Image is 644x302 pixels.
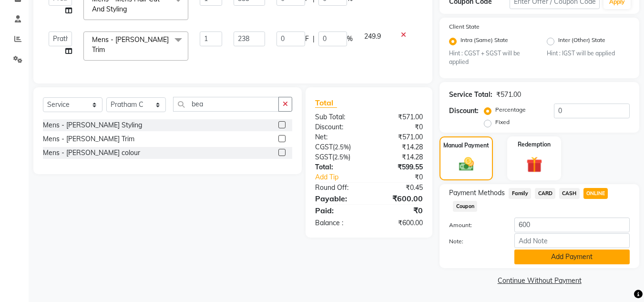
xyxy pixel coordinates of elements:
span: F [305,34,309,44]
span: SGST [315,153,332,161]
small: Hint : IGST will be applied [547,49,630,58]
div: ₹600.00 [369,218,430,228]
div: ₹0 [369,205,430,216]
input: Amount [514,218,630,232]
input: Search or Scan [173,97,279,112]
div: ₹600.00 [369,193,430,204]
span: | [313,34,315,44]
div: Balance : [308,218,369,228]
span: % [347,34,353,44]
span: CGST [315,143,333,151]
div: ( ) [308,142,369,152]
div: ( ) [308,152,369,162]
div: ₹0 [379,172,430,182]
div: Total: [308,162,369,172]
div: ₹0.45 [369,183,430,193]
label: Inter (Other) State [558,36,605,47]
button: Add Payment [514,250,630,264]
a: Add Tip [308,172,379,182]
span: Payment Methods [449,188,505,198]
span: Family [509,188,531,199]
span: 2.5% [335,143,349,151]
span: 2.5% [334,153,348,161]
div: ₹14.28 [369,142,430,152]
label: Note: [442,237,507,246]
div: Net: [308,132,369,142]
a: Continue Without Payment [441,276,637,286]
div: Payable: [308,193,369,204]
div: Service Total: [449,90,492,100]
label: Intra (Same) State [460,36,508,47]
span: Coupon [453,201,477,212]
div: Sub Total: [308,112,369,122]
span: Mens - [PERSON_NAME] Trim [92,35,169,54]
div: ₹0 [369,122,430,132]
a: x [127,5,131,13]
a: x [105,45,109,54]
label: Client State [449,22,480,31]
label: Amount: [442,221,507,229]
div: ₹571.00 [369,112,430,122]
input: Add Note [514,233,630,248]
div: ₹571.00 [496,90,521,100]
div: ₹571.00 [369,132,430,142]
small: Hint : CGST + SGST will be applied [449,49,532,67]
div: Paid: [308,205,369,216]
div: Mens - [PERSON_NAME] colour [43,148,140,158]
label: Redemption [518,140,551,149]
div: Mens - [PERSON_NAME] Styling [43,120,142,130]
div: Discount: [308,122,369,132]
span: ONLINE [583,188,608,199]
span: Total [315,98,337,108]
div: Round Off: [308,183,369,193]
span: CARD [535,188,555,199]
label: Percentage [495,105,526,114]
img: _gift.svg [521,155,547,174]
label: Manual Payment [443,141,489,150]
div: Mens - [PERSON_NAME] Trim [43,134,134,144]
div: Discount: [449,106,479,116]
div: ₹14.28 [369,152,430,162]
span: CASH [559,188,580,199]
span: 249.9 [364,32,381,41]
div: ₹599.55 [369,162,430,172]
img: _cash.svg [454,156,479,173]
label: Fixed [495,118,510,126]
